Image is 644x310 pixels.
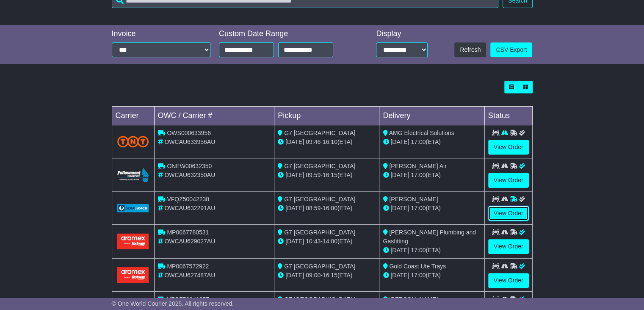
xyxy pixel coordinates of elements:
span: [DATE] [390,247,409,254]
td: Pickup [274,107,379,125]
span: 10:43 [306,238,321,245]
span: OWS000633956 [167,130,211,136]
span: G7 [GEOGRAPHIC_DATA] [284,196,355,203]
span: OWCAU632350AU [164,172,215,178]
img: GetCarrierServiceLogo [117,204,149,212]
span: [DATE] [285,238,304,245]
button: Refresh [454,42,486,57]
td: Status [484,107,532,125]
span: OWCAU633956AU [164,138,215,145]
span: 14:00 [323,238,337,245]
div: (ETA) [383,271,481,280]
span: [DATE] [390,205,409,211]
span: [PERSON_NAME] Air [389,163,446,169]
span: 16:00 [323,205,337,211]
td: OWC / Carrier # [154,107,274,125]
a: CSV Export [490,42,532,57]
span: [PERSON_NAME] [389,196,438,203]
div: - (ETA) [278,237,376,246]
div: (ETA) [383,138,481,147]
span: 17:00 [411,205,426,211]
img: Followmont_Transport.png [117,168,149,182]
a: View Order [488,140,529,155]
span: [DATE] [285,272,304,279]
div: - (ETA) [278,204,376,213]
span: G7 [GEOGRAPHIC_DATA] [284,296,355,303]
span: 09:46 [306,138,321,145]
div: (ETA) [383,204,481,213]
a: View Order [488,273,529,288]
span: 16:10 [323,138,337,145]
img: Aramex.png [117,267,149,283]
span: MP0067572922 [167,263,209,270]
span: AMG Electrical Solutions [389,130,454,136]
a: View Order [488,239,529,254]
span: VFQZ50041257 [167,296,209,303]
span: OWCAU627487AU [164,272,215,279]
div: Custom Date Range [219,29,354,39]
span: 17:00 [411,172,426,178]
span: G7 [GEOGRAPHIC_DATA] [284,163,355,169]
span: © One World Courier 2025. All rights reserved. [112,300,234,307]
div: Display [376,29,428,39]
td: Carrier [112,107,154,125]
span: [PERSON_NAME] [389,296,438,303]
span: [DATE] [285,172,304,178]
span: [DATE] [390,272,409,279]
div: (ETA) [383,171,481,180]
span: ONEW00632350 [167,163,212,169]
span: 17:00 [411,272,426,279]
td: Delivery [379,107,484,125]
span: 09:00 [306,272,321,279]
span: [DATE] [390,138,409,145]
img: Aramex.png [117,234,149,249]
span: OWCAU629027AU [164,238,215,245]
div: - (ETA) [278,271,376,280]
span: [DATE] [390,172,409,178]
a: View Order [488,206,529,221]
div: - (ETA) [278,171,376,180]
div: - (ETA) [278,138,376,147]
span: [DATE] [285,138,304,145]
span: [PERSON_NAME] Plumbing and Gasfitting [383,229,476,245]
span: 16:15 [323,272,337,279]
span: 09:59 [306,172,321,178]
span: 17:00 [411,247,426,254]
span: [DATE] [285,205,304,211]
span: G7 [GEOGRAPHIC_DATA] [284,130,355,136]
span: G7 [GEOGRAPHIC_DATA] [284,229,355,236]
span: MP0067780531 [167,229,209,236]
span: VFQZ50042238 [167,196,209,203]
span: 16:15 [323,172,337,178]
img: TNT_Domestic.png [117,136,149,147]
span: G7 [GEOGRAPHIC_DATA] [284,263,355,270]
span: OWCAU632291AU [164,205,215,211]
span: Gold Coast Ute Trays [389,263,446,270]
div: Invoice [112,29,211,39]
span: 17:00 [411,138,426,145]
div: (ETA) [383,246,481,255]
a: View Order [488,173,529,188]
span: 08:59 [306,205,321,211]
